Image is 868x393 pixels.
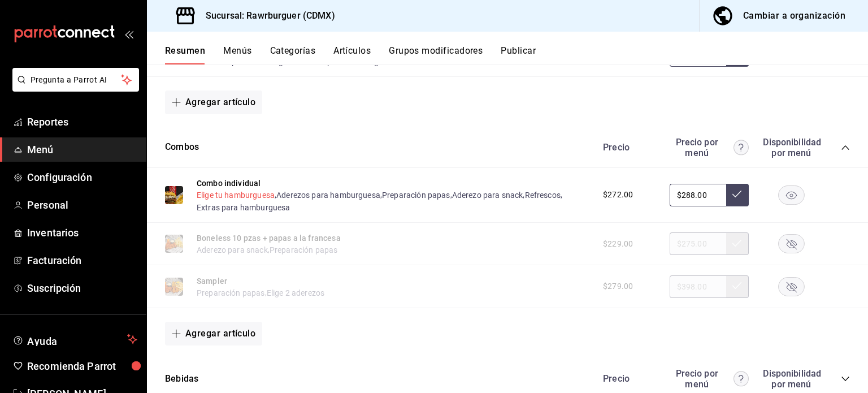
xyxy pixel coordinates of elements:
[743,8,845,24] div: Cambiar a organización
[27,332,123,346] span: Ayuda
[165,186,183,204] img: Preview
[197,178,261,189] button: Combo individual
[197,189,275,201] button: Elige tu hamburguesa
[27,170,137,185] span: Configuración
[12,68,139,92] button: Pregunta a Parrot AI
[165,373,198,386] button: Bebidas
[382,189,450,201] button: Preparación papas
[165,45,868,64] div: navigation tabs
[763,137,819,158] div: Disponibilidad por menú
[603,189,633,201] span: $272.00
[165,141,199,154] button: Combos
[197,202,290,213] button: Extras para hamburguesa
[763,368,819,390] div: Disponibilidad por menú
[27,114,137,129] span: Reportes
[165,45,205,64] button: Resumen
[670,368,749,390] div: Precio por menú
[333,45,371,64] button: Artículos
[27,253,137,268] span: Facturación
[276,189,380,201] button: Aderezos para hamburguesa
[525,189,561,201] button: Refrescos
[223,45,251,64] button: Menús
[197,9,335,23] h3: Sucursal: Rawrburguer (CDMX)
[197,189,592,213] div: , , , , ,
[31,74,121,86] span: Pregunta a Parrot AI
[670,184,726,206] input: Sin ajuste
[270,45,316,64] button: Categorías
[8,82,139,94] a: Pregunta a Parrot AI
[165,322,262,346] button: Agregar artículo
[389,45,483,64] button: Grupos modificadores
[592,142,664,153] div: Precio
[165,90,262,114] button: Agregar artículo
[670,137,749,158] div: Precio por menú
[27,197,137,213] span: Personal
[27,280,137,296] span: Suscripción
[452,189,523,201] button: Aderezo para snack
[841,374,850,383] button: collapse-category-row
[27,359,137,374] span: Recomienda Parrot
[27,142,137,157] span: Menú
[592,373,664,384] div: Precio
[501,45,536,64] button: Publicar
[841,143,850,152] button: collapse-category-row
[27,225,137,240] span: Inventarios
[124,29,133,38] button: open_drawer_menu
